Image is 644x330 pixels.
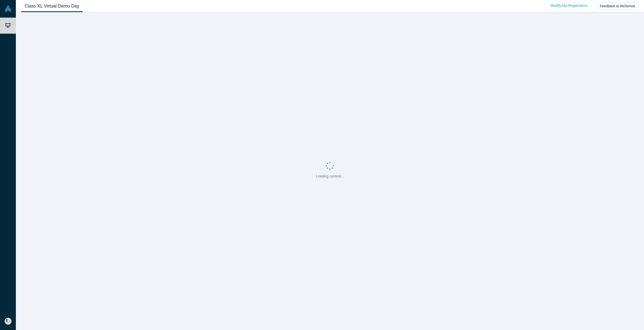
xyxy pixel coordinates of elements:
[5,318,12,325] img: Son Vo's Account
[596,3,639,10] button: Feedback to Alchemist
[5,5,12,12] img: Alchemist Vault Logo
[545,1,593,10] a: Modify My Registration
[316,174,344,179] p: Loading content...
[21,0,83,12] a: Class XL Virtual Demo Day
